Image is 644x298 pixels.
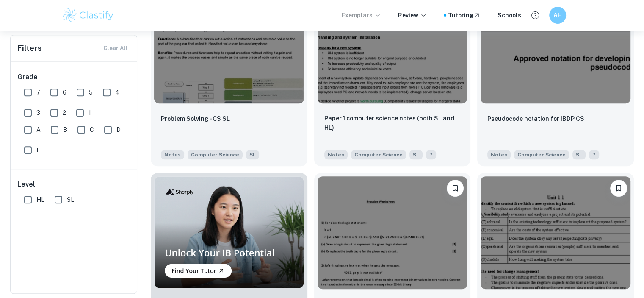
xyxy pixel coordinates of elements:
span: D [116,125,121,134]
h6: Level [17,179,131,189]
p: Review [398,11,427,20]
span: 2 [63,108,66,117]
span: 7 [36,88,40,97]
span: 7 [589,150,599,159]
p: Exemplars [342,11,381,20]
img: Thumbnail [154,176,304,288]
span: A [36,125,41,134]
span: 6 [63,88,66,97]
span: 4 [115,88,119,97]
button: Bookmark [610,180,627,197]
span: 7 [426,150,436,159]
p: Problem Solving - CS SL [161,114,230,123]
img: Computer Science Notes example thumbnail: Computer science Units 1, 2 [481,176,630,289]
span: 5 [89,88,93,97]
span: SL [409,150,423,159]
p: Paper 1 computer science notes (both SL and HL) [324,114,461,132]
h6: Grade [17,72,131,82]
span: HL [36,195,44,204]
span: Notes [324,150,348,159]
span: Computer Science [188,150,243,159]
button: Bookmark [447,180,464,197]
img: Computer Science Notes example thumbnail: Exam Revision Sheet [318,176,467,289]
span: 3 [36,108,40,117]
button: AH [549,7,566,24]
span: 1 [88,108,91,117]
button: Help and Feedback [528,8,542,22]
span: SL [67,195,74,204]
span: Notes [487,150,511,159]
img: Clastify logo [61,7,115,24]
span: SL [246,150,259,159]
span: E [36,145,40,155]
span: Computer Science [514,150,569,159]
h6: AH [553,11,562,20]
span: C [90,125,94,134]
a: Tutoring [448,11,481,20]
span: Notes [161,150,184,159]
span: SL [572,150,586,159]
a: Schools [498,11,521,20]
p: Pseudocode notation for IBDP CS [487,114,584,123]
span: B [63,125,67,134]
span: Computer Science [351,150,406,159]
h6: Filters [17,42,42,54]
